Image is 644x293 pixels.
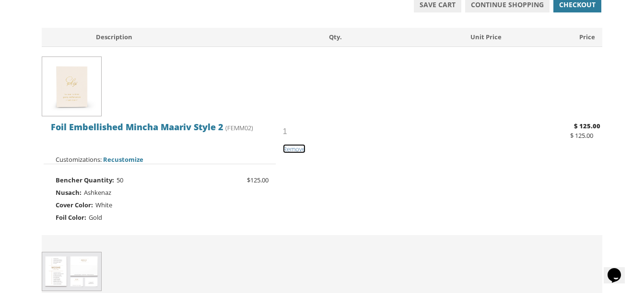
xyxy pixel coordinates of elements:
span: Foil Embellished Mincha Maariv Style 2 [51,121,223,133]
span: White [95,201,112,209]
span: 50 [117,176,123,184]
iframe: chat widget [604,255,634,283]
img: Show product details for Foil Embellished Mincha Maariv Style 2 [42,56,102,116]
a: Remove [283,144,305,153]
span: Foil Color: [56,211,86,224]
span: $125.00 [247,174,269,186]
div: Description [89,33,322,42]
span: $ 125.00 [570,131,593,140]
span: Gold [89,213,102,222]
img: Show product details for Bar Mitzvah Invitation Style 2 [42,252,102,292]
strong: Customizations: [56,155,102,164]
a: Recustomize [103,155,143,164]
span: Cover Color: [56,199,93,211]
a: Foil Embellished Mincha Maariv Style 2 [51,123,223,132]
div: Qty. [322,33,415,42]
span: Nusach: [56,186,82,199]
span: Ashkenaz [84,188,111,197]
span: Bencher Quantity: [56,174,114,186]
span: (FEMM02) [225,124,253,132]
div: Price [509,33,602,42]
span: Remove [283,145,305,153]
div: Unit Price [415,33,509,42]
span: $ 125.00 [574,122,600,130]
